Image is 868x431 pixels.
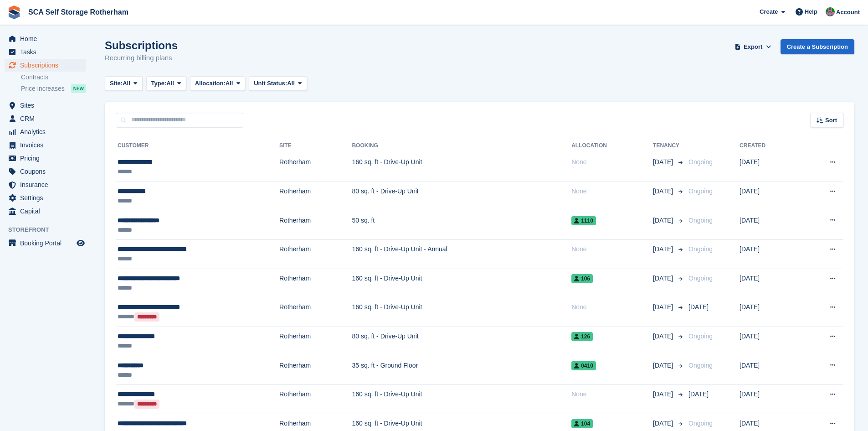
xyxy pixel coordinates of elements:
span: Price increases [21,84,65,93]
span: [DATE] [653,419,675,428]
th: Customer [116,139,279,153]
a: menu [5,59,86,72]
a: menu [5,139,86,151]
td: 160 sq. ft - Drive-Up Unit [352,269,571,298]
td: 160 sq. ft - Drive-Up Unit [352,385,571,414]
td: [DATE] [740,356,799,385]
td: 80 sq. ft - Drive-Up Unit [352,182,571,211]
span: Create [760,7,778,16]
span: Invoices [20,139,75,151]
th: Site [279,139,352,153]
td: Rotherham [279,240,352,269]
div: None [571,302,653,312]
button: Export [733,39,773,54]
span: [DATE] [653,389,675,399]
img: stora-icon-8386f47178a22dfd0bd8f6a31ec36ba5ce8667c1dd55bd0f319d3a0aa187defe.svg [7,5,21,19]
span: [DATE] [688,303,709,311]
span: Ongoing [688,420,713,427]
span: Sort [825,116,837,125]
a: menu [5,32,86,45]
span: Ongoing [688,187,713,195]
a: Create a Subscription [781,39,854,54]
div: None [571,187,653,196]
h1: Subscriptions [105,39,178,52]
td: 50 sq. ft [352,211,571,240]
span: Settings [20,192,75,204]
td: 80 sq. ft - Drive-Up Unit [352,327,571,356]
button: Unit Status: All [249,76,307,91]
span: Booking Portal [20,237,75,249]
a: menu [5,46,86,58]
span: All [123,79,130,88]
a: SCA Self Storage Rotherham [25,5,132,20]
span: [DATE] [688,390,709,398]
td: [DATE] [740,182,799,211]
span: Help [805,7,817,16]
td: 160 sq. ft - Drive-Up Unit - Annual [352,240,571,269]
td: 160 sq. ft - Drive-Up Unit [352,153,571,182]
span: Home [20,32,75,45]
span: Ongoing [688,217,713,224]
td: Rotherham [279,356,352,385]
div: None [571,157,653,167]
td: Rotherham [279,385,352,414]
a: menu [5,178,86,191]
td: Rotherham [279,269,352,298]
a: menu [5,205,86,218]
button: Site: All [105,76,143,91]
span: All [287,79,295,88]
td: 160 sq. ft - Drive-Up Unit [352,298,571,327]
button: Type: All [146,76,186,91]
a: menu [5,99,86,112]
th: Tenancy [653,139,685,153]
span: [DATE] [653,244,675,254]
td: Rotherham [279,211,352,240]
a: Price increases NEW [21,83,86,93]
span: 126 [571,332,593,341]
span: [DATE] [653,157,675,167]
span: 1110 [571,216,596,225]
span: Ongoing [688,332,713,340]
td: [DATE] [740,327,799,356]
a: menu [5,152,86,165]
span: [DATE] [653,274,675,283]
span: CRM [20,112,75,125]
button: Allocation: All [190,76,246,91]
span: Allocation: [195,79,226,88]
span: Storefront [8,225,91,234]
th: Created [740,139,799,153]
td: [DATE] [740,298,799,327]
a: menu [5,237,86,249]
span: Capital [20,205,75,218]
span: 106 [571,274,593,283]
span: Type: [151,79,167,88]
td: Rotherham [279,153,352,182]
span: Subscriptions [20,59,75,72]
div: None [571,244,653,254]
td: [DATE] [740,269,799,298]
span: [DATE] [653,361,675,370]
td: [DATE] [740,211,799,240]
span: [DATE] [653,216,675,225]
a: Contracts [21,73,86,82]
a: Preview store [75,238,86,249]
a: menu [5,165,86,178]
span: Account [836,8,860,17]
td: Rotherham [279,327,352,356]
a: menu [5,125,86,138]
td: [DATE] [740,240,799,269]
span: Pricing [20,152,75,165]
span: [DATE] [653,302,675,312]
span: Insurance [20,178,75,191]
span: 104 [571,419,593,428]
a: menu [5,192,86,204]
span: Export [744,42,762,52]
span: Analytics [20,125,75,138]
span: Site: [110,79,123,88]
td: Rotherham [279,182,352,211]
span: Ongoing [688,245,713,253]
td: Rotherham [279,298,352,327]
th: Allocation [571,139,653,153]
span: [DATE] [653,187,675,196]
span: All [166,79,174,88]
